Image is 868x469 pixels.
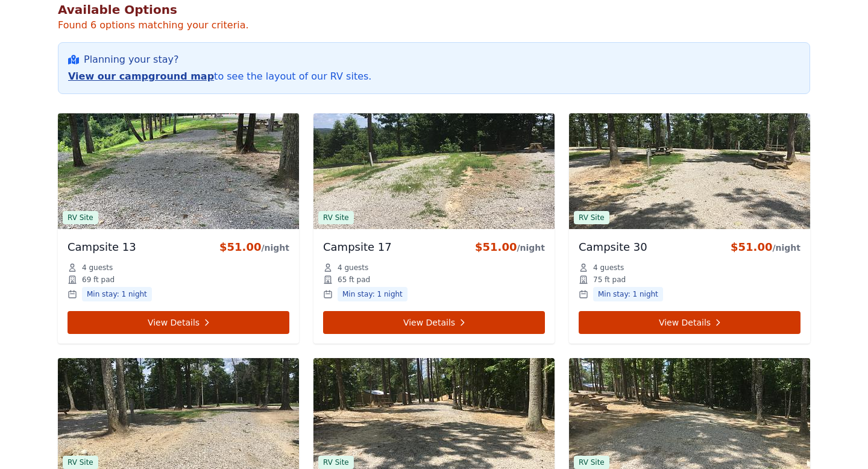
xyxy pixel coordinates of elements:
span: Min stay: 1 night [338,287,407,301]
a: View Details [323,311,545,334]
span: RV Site [318,211,354,224]
span: RV Site [63,456,98,469]
span: /night [261,243,289,253]
p: to see the layout of our RV sites. [68,69,800,84]
span: 4 guests [338,263,368,272]
a: View Details [68,311,289,334]
span: Min stay: 1 night [82,287,152,301]
span: /night [517,243,545,253]
img: Campsite 17 [313,113,555,229]
span: RV Site [318,456,354,469]
h2: Available Options [58,1,810,18]
img: Campsite 30 [569,113,810,229]
span: Planning your stay? [84,52,178,67]
span: /night [772,243,800,253]
a: View Details [579,311,800,334]
span: 4 guests [593,263,624,272]
h3: Campsite 17 [323,239,392,256]
p: Found 6 options matching your criteria. [58,18,810,33]
h3: Campsite 13 [68,239,136,256]
img: Campsite 13 [58,113,299,229]
span: RV Site [574,456,609,469]
span: Min stay: 1 night [593,287,663,301]
div: $51.00 [731,239,800,256]
span: 65 ft pad [338,275,370,285]
span: 4 guests [82,263,113,272]
span: RV Site [63,211,98,224]
h3: Campsite 30 [579,239,647,256]
span: 69 ft pad [82,275,115,285]
span: 75 ft pad [593,275,626,285]
div: $51.00 [219,239,289,256]
div: $51.00 [475,239,545,256]
a: View our campground map [68,71,214,82]
span: RV Site [574,211,609,224]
